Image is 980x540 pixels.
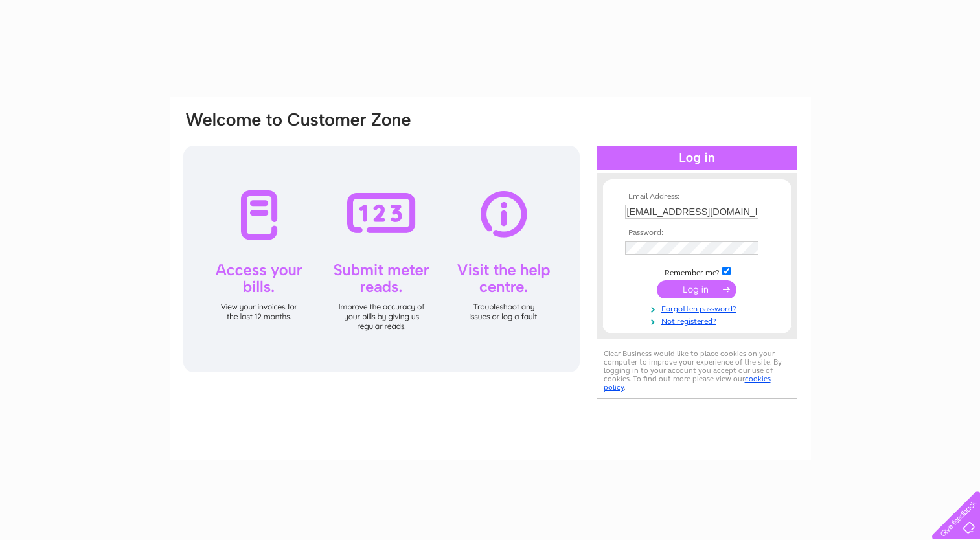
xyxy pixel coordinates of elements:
[622,192,772,201] th: Email Address:
[604,374,771,392] a: cookies policy
[625,302,772,314] a: Forgotten password?
[657,280,736,298] input: Submit
[622,229,772,238] th: Password:
[625,314,772,326] a: Not registered?
[622,265,772,278] td: Remember me?
[597,343,797,399] div: Clear Business would like to place cookies on your computer to improve your experience of the sit...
